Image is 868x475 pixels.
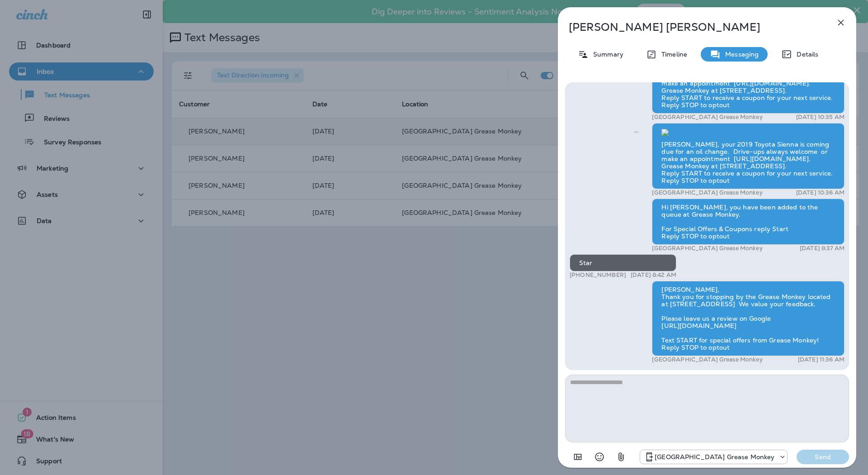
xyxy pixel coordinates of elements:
[652,114,762,121] p: [GEOGRAPHIC_DATA] Grease Monkey
[721,51,759,58] p: Messaging
[569,448,587,466] button: Add in a premade template
[631,271,676,279] p: [DATE] 8:42 AM
[590,448,609,466] button: Select an emoji
[652,356,762,363] p: [GEOGRAPHIC_DATA] Grease Monkey
[570,254,676,271] div: Star
[652,199,844,245] div: Hi [PERSON_NAME], you have been added to the queue at Grease Monkey. For Special Offers & Coupons...
[634,127,638,135] span: Sent
[589,51,623,58] p: Summary
[661,129,669,136] img: twilio-download
[652,245,762,252] p: [GEOGRAPHIC_DATA] Grease Monkey
[652,281,844,356] div: [PERSON_NAME], Thank you for stopping by the Grease Monkey located at [STREET_ADDRESS] We value y...
[798,356,844,363] p: [DATE] 11:36 AM
[655,453,774,461] p: [GEOGRAPHIC_DATA] Grease Monkey
[800,245,844,252] p: [DATE] 8:37 AM
[569,21,816,33] p: [PERSON_NAME] [PERSON_NAME]
[570,271,626,279] p: [PHONE_NUMBER]
[796,189,844,196] p: [DATE] 10:36 AM
[640,451,787,462] div: +1 (303) 371-7272
[652,189,762,196] p: [GEOGRAPHIC_DATA] Grease Monkey
[652,123,844,189] div: [PERSON_NAME], your 2019 Toyota Sienna is coming due for an oil change. Drive-ups always welcome ...
[657,51,687,58] p: Timeline
[796,114,844,121] p: [DATE] 10:35 AM
[792,51,818,58] p: Details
